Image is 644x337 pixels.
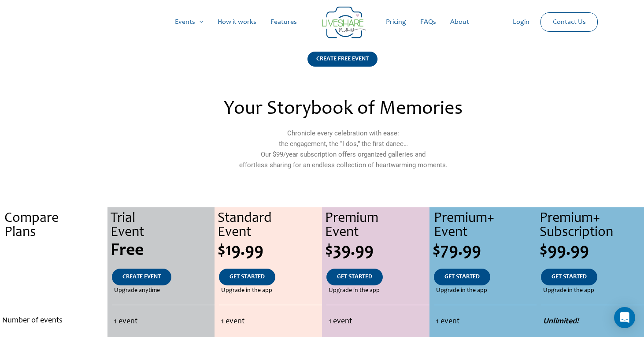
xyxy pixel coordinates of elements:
strong: Unlimited! [543,318,579,326]
span: . [53,274,55,280]
li: 1 event [114,312,212,332]
h2: Your Storybook of Memories [152,100,534,119]
p: Chronicle every celebration with ease: the engagement, the “I dos,” the first dance… Our $99/year... [152,128,534,170]
a: Features [263,8,304,36]
span: Upgrade in the app [436,285,487,296]
span: Upgrade in the app [543,285,594,296]
li: 1 event [436,312,535,332]
span: Upgrade in the app [221,285,272,296]
div: $79.99 [433,242,537,260]
a: About [443,8,476,36]
div: Standard Event [218,212,322,240]
span: Upgrade anytime [114,285,160,296]
div: Premium+ Subscription [540,212,644,240]
div: Open Intercom Messenger [614,307,635,328]
div: Free [111,242,215,260]
span: GET STARTED [551,274,587,280]
nav: Site Navigation [15,8,629,36]
span: . [52,242,56,260]
span: . [53,288,55,294]
div: CREATE FREE EVENT [307,52,378,67]
a: GET STARTED [219,269,275,285]
span: GET STARTED [337,274,372,280]
a: Contact Us [546,13,593,31]
span: Upgrade in the app [329,285,380,296]
a: Pricing [379,8,413,36]
a: CREATE EVENT [112,269,171,285]
li: 1 event [329,312,427,332]
span: GET STARTED [444,274,480,280]
div: Premium+ Event [434,212,537,240]
a: GET STARTED [434,269,490,285]
div: Trial Event [111,212,215,240]
a: How it works [211,8,263,36]
div: Premium Event [325,212,429,240]
a: Login [506,8,537,36]
a: GET STARTED [541,269,597,285]
li: Number of events [2,311,105,331]
span: CREATE EVENT [122,274,161,280]
a: FAQs [413,8,443,36]
a: CREATE FREE EVENT [307,52,378,78]
a: . [42,269,65,285]
li: 1 event [221,312,320,332]
a: GET STARTED [326,269,383,285]
div: Compare Plans [4,212,107,240]
span: GET STARTED [229,274,265,280]
img: LiveShare logo - Capture & Share Event Memories [322,7,366,38]
div: $39.99 [325,242,429,260]
div: $99.99 [540,242,644,260]
a: Events [168,8,211,36]
div: $19.99 [218,242,322,260]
